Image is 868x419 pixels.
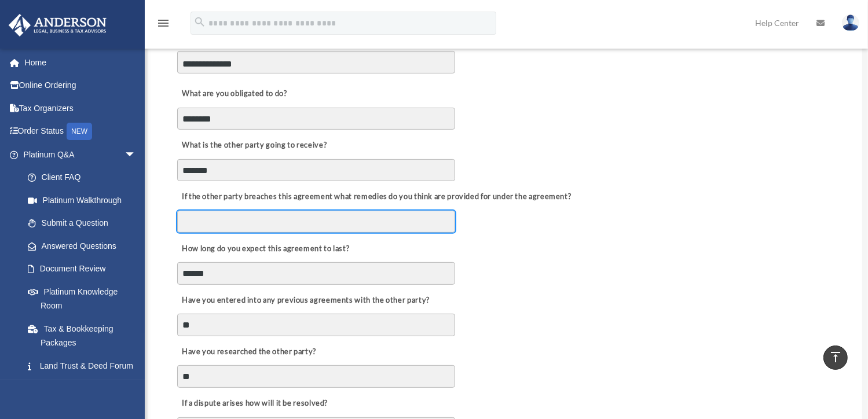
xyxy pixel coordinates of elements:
a: Platinum Knowledge Room [16,280,153,317]
a: menu [156,20,170,30]
a: Client FAQ [16,166,153,189]
a: vertical_align_top [823,346,848,370]
a: Portal Feedback [16,377,153,400]
label: What are you obligated to do? [177,86,293,102]
div: NEW [67,123,92,140]
a: Platinum Q&Aarrow_drop_down [8,143,153,166]
a: Tax & Bookkeeping Packages [16,317,153,354]
label: Have you researched the other party? [177,344,319,360]
i: vertical_align_top [829,350,843,364]
i: menu [156,16,170,30]
i: search [193,16,206,28]
a: Online Ordering [8,74,153,97]
a: Tax Organizers [8,97,153,120]
a: Platinum Walkthrough [16,189,153,212]
label: What is the other party going to receive? [177,138,329,154]
a: Order StatusNEW [8,120,153,144]
label: If the other party breaches this agreement what remedies do you think are provided for under the ... [177,189,574,205]
a: Land Trust & Deed Forum [16,354,153,377]
a: Document Review [16,258,148,281]
img: Anderson Advisors Platinum Portal [5,14,110,36]
label: How long do you expect this agreement to last? [177,241,352,257]
img: User Pic [842,14,859,31]
a: Submit a Question [16,212,153,235]
a: Answered Questions [16,234,153,258]
label: If a dispute arises how will it be resolved? [177,395,331,411]
a: Home [8,51,153,74]
span: arrow_drop_down [124,143,148,167]
label: Have you entered into any previous agreements with the other party? [177,292,433,308]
